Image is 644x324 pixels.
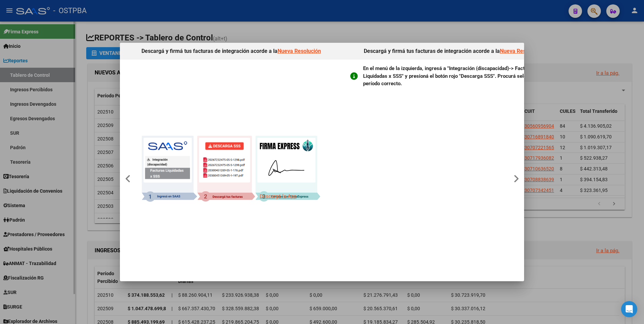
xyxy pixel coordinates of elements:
div: Open Intercom Messenger [621,301,637,317]
a: Nueva Resolución [500,48,543,54]
p: En el menú de la izquierda, ingresá a "Integración (discapacidad)-> Facturas Liquidadas x SSS" y ... [363,65,556,88]
h4: Descargá y firmá tus facturas de integración acorde a la [342,43,565,60]
img: Logo Firma Express [142,136,320,201]
a: Descargá la App [260,193,296,199]
a: Nueva Resolución [278,48,321,54]
h4: Descargá y firmá tus facturas de integración acorde a la [120,43,342,60]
